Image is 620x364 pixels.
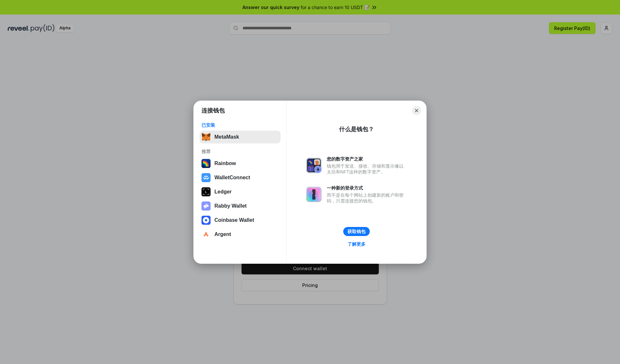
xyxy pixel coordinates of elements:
[347,229,366,234] div: 获取钱包
[200,200,281,212] button: Rabby Wallet
[200,131,281,143] button: MetaMask
[327,185,407,191] div: 一种新的登录方式
[201,133,211,142] img: svg+xml,%3Csvg%20fill%3D%22none%22%20height%3D%2233%22%20viewBox%3D%220%200%2035%2033%22%20width%...
[214,134,239,140] div: MetaMask
[200,157,281,170] button: Rainbow
[344,240,369,248] a: 了解更多
[200,185,281,198] button: Ledger
[339,125,374,133] div: 什么是钱包？
[306,187,322,202] img: svg+xml,%3Csvg%20xmlns%3D%22http%3A%2F%2Fwww.w3.org%2F2000%2Fsvg%22%20fill%3D%22none%22%20viewBox...
[201,173,211,182] img: svg+xml,%3Csvg%20width%3D%2228%22%20height%3D%2228%22%20viewBox%3D%220%200%2028%2028%22%20fill%3D...
[201,216,211,225] img: svg+xml,%3Csvg%20width%3D%2228%22%20height%3D%2228%22%20viewBox%3D%220%200%2028%2028%22%20fill%3D...
[201,159,211,168] img: svg+xml,%3Csvg%20width%3D%22120%22%20height%3D%22120%22%20viewBox%3D%220%200%20120%20120%22%20fil...
[306,158,322,173] img: svg+xml,%3Csvg%20xmlns%3D%22http%3A%2F%2Fwww.w3.org%2F2000%2Fsvg%22%20fill%3D%22none%22%20viewBox...
[201,122,279,128] div: 已安装
[214,231,231,237] div: Argent
[412,106,421,115] button: Close
[201,230,211,239] img: svg+xml,%3Csvg%20width%3D%2228%22%20height%3D%2228%22%20viewBox%3D%220%200%2028%2028%22%20fill%3D...
[214,217,254,223] div: Coinbase Wallet
[327,192,407,204] div: 而不是在每个网站上创建新的账户和密码，只需连接您的钱包。
[200,228,281,241] button: Argent
[214,203,247,209] div: Rabby Wallet
[214,189,232,195] div: Ledger
[201,187,211,196] img: svg+xml,%3Csvg%20xmlns%3D%22http%3A%2F%2Fwww.w3.org%2F2000%2Fsvg%22%20width%3D%2228%22%20height%3...
[214,175,250,181] div: WalletConnect
[327,156,407,162] div: 您的数字资产之家
[201,202,211,211] img: svg+xml,%3Csvg%20xmlns%3D%22http%3A%2F%2Fwww.w3.org%2F2000%2Fsvg%22%20fill%3D%22none%22%20viewBox...
[200,171,281,184] button: WalletConnect
[214,161,236,166] div: Rainbow
[201,107,225,114] h1: 连接钱包
[201,149,279,154] div: 推荐
[343,227,370,236] button: 获取钱包
[200,214,281,227] button: Coinbase Wallet
[327,163,407,175] div: 钱包用于发送、接收、存储和显示像以太坊和NFT这样的数字资产。
[347,241,366,247] div: 了解更多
